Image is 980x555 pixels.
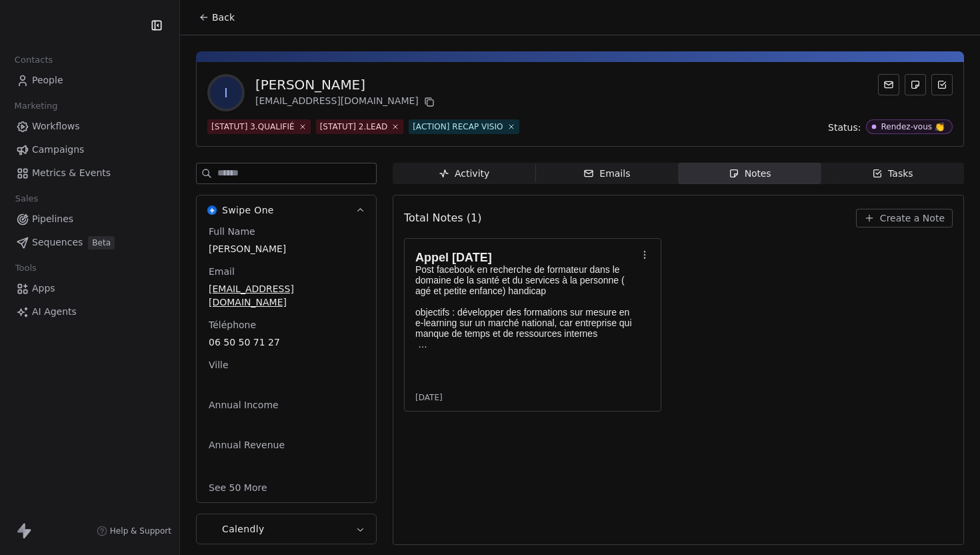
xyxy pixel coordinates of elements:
span: Back [212,11,235,24]
span: Beta [88,236,115,249]
img: Swipe One [207,205,217,215]
a: Metrics & Events [11,162,169,184]
span: Marketing [9,96,63,116]
span: Metrics & Events [32,166,111,180]
span: Status: [828,121,861,134]
span: Téléphone [206,318,259,332]
span: I [210,77,242,109]
span: [DATE] [415,392,443,403]
span: [EMAIL_ADDRESS][DOMAIN_NAME] [209,282,364,309]
div: Activity [439,167,489,181]
div: [STATUT] 2.LEAD [320,121,388,133]
a: Help & Support [97,526,171,536]
a: Campaigns [11,139,169,161]
span: People [32,73,63,87]
div: Rendez-vous 👏 [881,122,945,131]
a: Workflows [11,115,169,137]
span: Tools [9,258,42,278]
span: Workflows [32,119,80,133]
span: Full Name [206,225,258,238]
span: Create a Note [880,211,945,225]
button: CalendlyCalendly [197,514,376,544]
span: Calendly [222,522,265,536]
span: Annual Revenue [206,438,287,452]
div: [EMAIL_ADDRESS][DOMAIN_NAME] [255,94,437,110]
span: 06 50 50 71 27 [209,336,364,349]
span: Pipelines [32,212,73,226]
button: See 50 More [201,476,275,500]
div: Emails [583,167,630,181]
button: Create a Note [856,209,953,227]
div: Swipe OneSwipe One [197,225,376,502]
div: [ACTION] RECAP VISIO [413,121,503,133]
a: SequencesBeta [11,231,169,253]
button: Swipe OneSwipe One [197,195,376,225]
span: Sales [9,189,44,209]
span: AI Agents [32,305,77,319]
a: Apps [11,277,169,300]
span: Campaigns [32,143,84,157]
span: Email [206,265,237,278]
p: Post facebook en recherche de formateur dans le domaine de la santé et du services à la personne ... [415,264,637,296]
span: Annual Income [206,398,281,412]
a: AI Agents [11,301,169,323]
span: Sequences [32,235,83,249]
span: Swipe One [222,203,274,217]
a: People [11,69,169,91]
span: Total Notes (1) [404,210,481,226]
h1: Appel [DATE] [415,251,637,264]
div: Tasks [872,167,913,181]
span: Contacts [9,50,59,70]
span: Ville [206,358,231,372]
div: [PERSON_NAME] [255,75,437,94]
span: Apps [32,282,55,296]
a: Pipelines [11,208,169,230]
button: Back [191,5,243,29]
div: [STATUT] 3.QUALIFIÉ [211,121,295,133]
p: objectifs : développer des formations sur mesure en e-learning sur un marché national, car entrep... [415,307,637,339]
span: Help & Support [110,526,171,536]
img: Calendly [207,524,217,534]
span: [PERSON_NAME] [209,242,364,255]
